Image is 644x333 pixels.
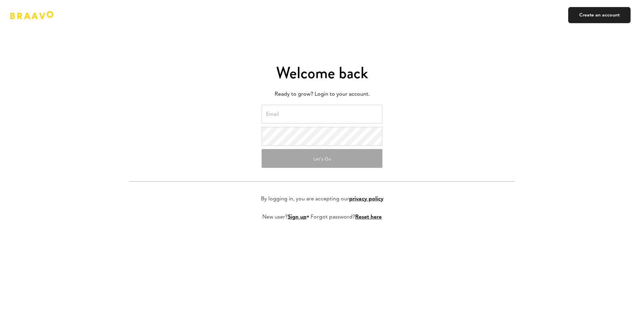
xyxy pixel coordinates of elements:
p: By logging in, you are accepting our [261,195,383,203]
input: Email [262,105,382,124]
a: privacy policy [349,196,383,202]
p: New user? • Forgot password? [262,213,382,221]
a: Reset here [355,215,382,220]
a: Create an account [568,7,631,23]
p: Ready to grow? Login to your account. [129,89,515,99]
a: Sign up [288,215,307,220]
button: Let's Go [262,149,382,168]
span: Welcome back [276,61,368,84]
span: Support [14,5,38,11]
